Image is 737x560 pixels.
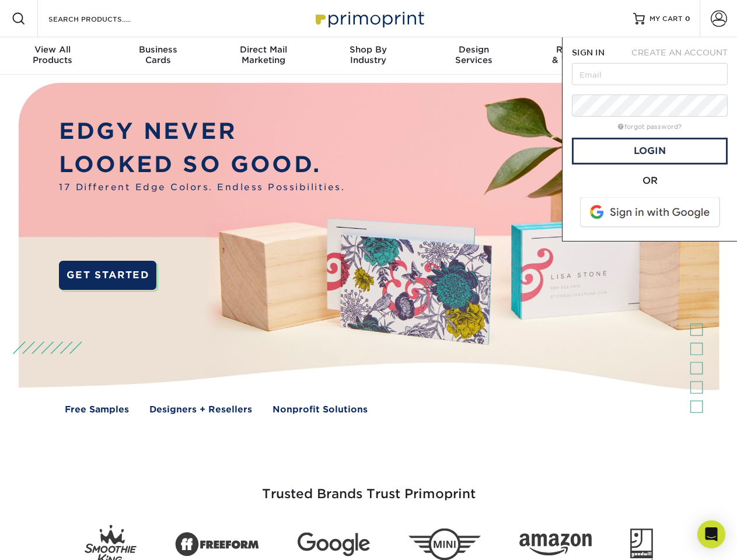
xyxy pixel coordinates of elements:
input: Email [572,63,728,85]
a: DesignServices [421,37,526,75]
span: CREATE AN ACCOUNT [631,48,728,57]
p: LOOKED SO GOOD. [59,148,345,181]
div: Industry [316,44,421,65]
span: 17 Different Edge Colors. Endless Possibilities. [59,181,345,194]
p: EDGY NEVER [59,115,345,148]
a: BusinessCards [105,37,210,75]
a: Login [572,138,728,164]
span: Direct Mail [211,44,316,55]
a: Free Samples [65,403,129,416]
div: Services [421,44,526,65]
a: GET STARTED [59,261,156,290]
span: MY CART [649,14,683,24]
span: Resources [526,44,631,55]
a: Nonprofit Solutions [273,403,368,416]
a: forgot password? [618,123,682,131]
a: Resources& Templates [526,37,631,75]
h3: Trusted Brands Trust Primoprint [27,459,710,516]
a: Direct MailMarketing [211,37,316,75]
img: Google [298,533,370,556]
img: Primoprint [310,6,427,31]
div: Marketing [211,44,316,65]
span: Design [421,44,526,55]
div: Open Intercom Messenger [697,520,725,548]
div: & Templates [526,44,631,65]
span: Business [105,44,210,55]
a: Shop ByIndustry [316,37,421,75]
span: Shop By [316,44,421,55]
a: Designers + Resellers [149,403,252,416]
span: 0 [685,15,690,23]
div: Cards [105,44,210,65]
iframe: Google Customer Reviews [3,524,99,556]
div: OR [572,174,728,188]
input: SEARCH PRODUCTS..... [47,12,161,26]
img: Amazon [519,534,592,556]
img: Goodwill [630,528,653,560]
span: SIGN IN [572,48,605,57]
